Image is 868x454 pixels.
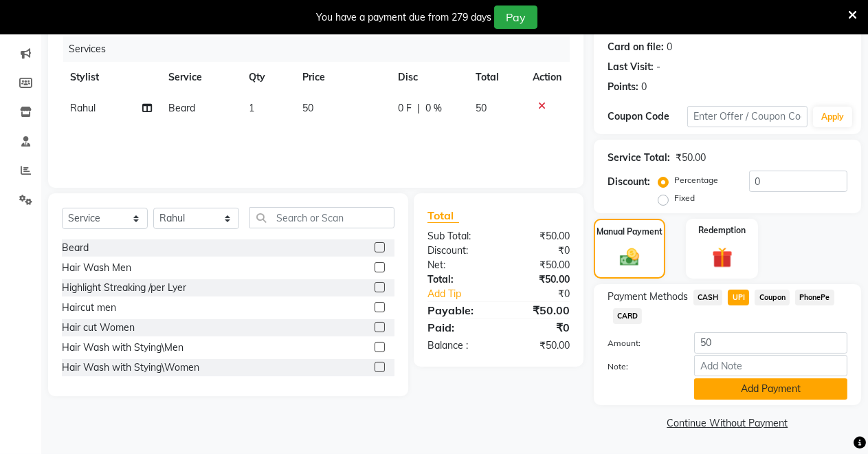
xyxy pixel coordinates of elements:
div: Haircut men [62,301,116,315]
div: ₹50.00 [498,229,579,244]
a: Continue Without Payment [597,416,858,431]
div: Hair cut Women [62,321,135,335]
span: | [417,101,420,116]
span: PhonePe [795,290,834,305]
span: CARD [613,308,643,324]
input: Enter Offer / Coupon Code [687,106,808,127]
span: CASH [693,290,723,305]
label: Percentage [674,174,718,186]
div: Coupon Code [608,109,687,124]
span: 1 [249,102,254,114]
span: 50 [302,102,313,114]
span: Beard [168,102,195,114]
input: Search or Scan [249,207,394,228]
div: ₹50.00 [676,151,706,165]
span: 0 % [425,101,442,116]
div: Discount: [417,244,498,258]
div: Hair Wash with Stying\Women [62,360,199,375]
span: Rahul [70,102,96,114]
span: 50 [476,102,487,114]
div: Hair Wash Men [62,261,131,275]
div: Hair Wash with Stying\Men [62,340,183,355]
label: Note: [597,360,684,373]
span: UPI [728,290,749,305]
div: Card on file: [608,40,664,54]
div: Last Visit: [608,60,654,74]
button: Apply [813,107,852,127]
span: Total [427,208,459,223]
div: Points: [608,80,638,94]
div: Payable: [417,302,498,318]
th: Total [467,62,524,93]
div: Total: [417,272,498,287]
div: Services [63,36,580,62]
div: Sub Total: [417,229,498,244]
input: Amount [694,332,847,354]
th: Stylist [62,62,160,93]
span: 0 F [398,101,412,116]
label: Redemption [698,224,746,237]
img: _gift.svg [706,245,739,270]
label: Fixed [674,192,695,204]
th: Qty [241,62,294,93]
span: Coupon [755,290,790,305]
th: Price [294,62,390,93]
label: Amount: [597,337,684,349]
label: Manual Payment [597,226,663,238]
span: Payment Methods [608,290,688,304]
div: ₹0 [498,244,579,258]
div: Balance : [417,338,498,353]
img: _cash.svg [614,246,645,268]
th: Disc [390,62,467,93]
div: Paid: [417,319,498,336]
div: - [656,60,660,74]
th: Service [160,62,241,93]
div: ₹0 [512,287,580,301]
div: 0 [667,40,672,54]
th: Action [524,62,570,93]
div: Service Total: [608,151,670,165]
div: 0 [641,80,647,94]
div: ₹50.00 [498,272,579,287]
div: Discount: [608,175,650,189]
input: Add Note [694,355,847,376]
div: Net: [417,258,498,272]
div: ₹50.00 [498,258,579,272]
button: Pay [494,6,537,29]
div: ₹50.00 [498,302,579,318]
div: You have a payment due from 279 days [316,10,491,25]
div: ₹0 [498,319,579,336]
div: Highlight Streaking /per Lyer [62,281,186,295]
a: Add Tip [417,287,512,301]
div: Beard [62,241,89,255]
button: Add Payment [694,378,847,400]
div: ₹50.00 [498,338,579,353]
